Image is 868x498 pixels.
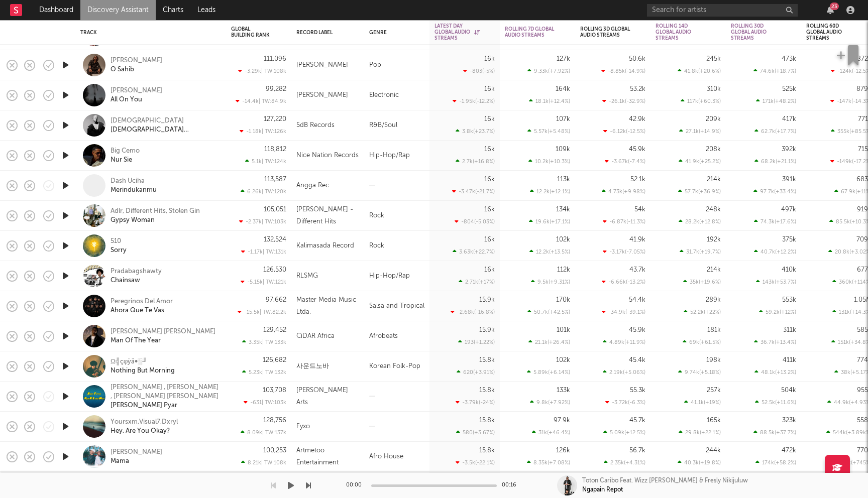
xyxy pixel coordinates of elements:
[678,459,721,466] div: 40.3k ( +19.8 % )
[602,309,645,315] div: -34.9k ( -39.1 % )
[605,399,645,406] div: -3.72k ( -6.3 % )
[369,30,419,36] div: Genre
[678,188,721,195] div: 57.7k ( +36.9 % )
[684,309,721,315] div: 52.2k ( +22 % )
[364,201,429,231] div: Rock
[753,429,796,436] div: 88.5k ( +37.7 % )
[479,327,495,333] div: 15.9k
[782,86,796,92] div: 525k
[502,479,522,491] div: 00:16
[783,357,796,363] div: 411k
[706,146,721,153] div: 208k
[231,369,286,376] div: 5.23k | TW: 132k
[731,23,781,41] div: Rolling 30D Global Audio Streams
[629,146,645,153] div: 45.9k
[479,447,495,454] div: 15.8k
[754,218,796,225] div: 74.3k ( +17.6 % )
[604,459,645,466] div: 2.35k ( +4.31 % )
[753,68,796,74] div: 74.6k ( +18.7 % )
[231,68,286,74] div: -3.29k | TW: 108k
[451,309,495,315] div: -2.68k ( -16.8 % )
[484,86,495,92] div: 16k
[603,339,645,345] div: 4.89k ( +11.9 % )
[111,267,162,276] div: Pradabagshawty
[781,387,796,394] div: 504k
[231,218,286,225] div: -2.37k | TW: 103k
[479,297,495,303] div: 15.9k
[532,429,570,436] div: 31k ( +46.4 % )
[527,459,570,466] div: 8.35k ( +7.08 % )
[603,128,645,135] div: -6.12k ( -12.5 % )
[782,236,796,243] div: 375k
[459,279,495,285] div: 2.71k ( +17 % )
[707,387,721,394] div: 257k
[264,146,286,153] div: 118,812
[706,447,721,454] div: 244k
[111,276,140,285] a: Chainsaw
[231,26,271,38] div: Global Building Rank
[706,297,721,303] div: 289k
[679,218,721,225] div: 28.2k ( +12.8 % )
[759,309,796,315] div: 59.2k ( +12 % )
[753,188,796,195] div: 97.7k ( +33.4 % )
[111,457,129,466] a: Mama
[111,336,161,345] a: Man Of The Year
[111,297,173,306] a: Peregrinos Del Amor
[484,236,495,243] div: 16k
[456,158,495,165] div: 2.7k ( +16.8 % )
[264,236,286,243] div: 132,524
[529,248,570,255] div: 12.2k ( +13.5 % )
[683,279,721,285] div: 35k ( +19.6 % )
[754,128,796,135] div: 62.7k ( +17.7 % )
[296,360,329,372] div: 사운드노바
[556,146,570,153] div: 109k
[111,401,177,410] div: [PERSON_NAME] Pyar
[263,417,286,424] div: 128,756
[634,206,645,213] div: 54k
[706,206,721,213] div: 248k
[111,383,219,401] div: [PERSON_NAME] , [PERSON_NAME] , [PERSON_NAME] [PERSON_NAME]
[111,116,184,126] a: [DEMOGRAPHIC_DATA]
[111,246,127,255] a: Sorry
[629,447,645,454] div: 56.7k
[111,186,157,195] a: Merindukanmu
[479,417,495,424] div: 15.8k
[629,417,645,424] div: 45.7k
[80,30,216,36] div: Track
[111,216,155,225] div: Gypsy Woman
[111,177,145,186] a: Dash Uciha
[629,327,645,333] div: 45.9k
[556,236,570,243] div: 102k
[296,421,310,433] div: Fyxo
[296,385,359,409] div: [PERSON_NAME] Arts
[263,387,286,394] div: 103,708
[484,116,495,122] div: 16k
[111,86,162,95] div: [PERSON_NAME]
[263,267,286,273] div: 126,530
[556,86,570,92] div: 164k
[707,176,721,183] div: 214k
[603,369,645,376] div: 2.19k ( +5.06 % )
[605,158,645,165] div: -3.67k ( -7.4 % )
[111,237,121,246] a: 510
[556,357,570,363] div: 102k
[756,98,796,104] div: 171k ( +48.2 % )
[679,158,721,165] div: 41.9k ( +25.2 % )
[296,89,348,101] div: [PERSON_NAME]
[364,50,429,80] div: Pop
[556,206,570,213] div: 134k
[455,218,495,225] div: -804 ( -5.03 % )
[364,321,429,351] div: Afrobeats
[706,357,721,363] div: 198k
[296,150,359,162] div: Nice Nation Records
[681,98,721,104] div: 117k ( +60.3 % )
[456,128,495,135] div: 3.8k ( +23.7 % )
[556,447,570,454] div: 126k
[557,56,570,62] div: 127k
[111,366,175,376] a: Nothing But Morning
